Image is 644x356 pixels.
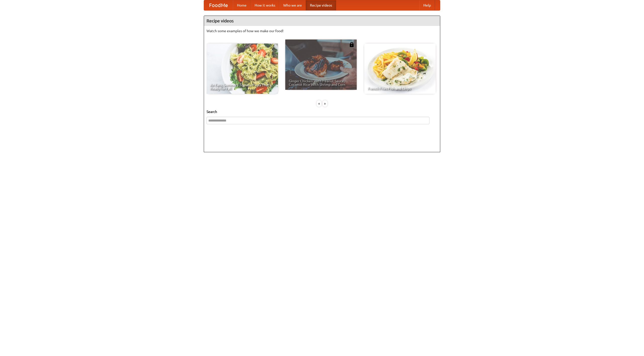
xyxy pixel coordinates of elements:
[204,16,440,26] h4: Recipe videos
[204,0,233,10] a: FoodMe
[279,0,306,10] a: Who we are
[207,109,437,114] h5: Search
[419,0,435,10] a: Help
[251,0,279,10] a: How it works
[317,100,321,107] div: «
[233,0,251,10] a: Home
[368,87,432,90] span: French Fries Fish and Chips
[207,44,278,94] a: An Easy, Summery Tomato Pasta That's Ready for Fall
[207,28,437,33] p: Watch some examples of how we make our food!
[210,83,274,90] span: An Easy, Summery Tomato Pasta That's Ready for Fall
[306,0,336,10] a: Recipe videos
[364,44,436,94] a: French Fries Fish and Chips
[349,42,354,47] img: 483408.png
[323,100,327,107] div: »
